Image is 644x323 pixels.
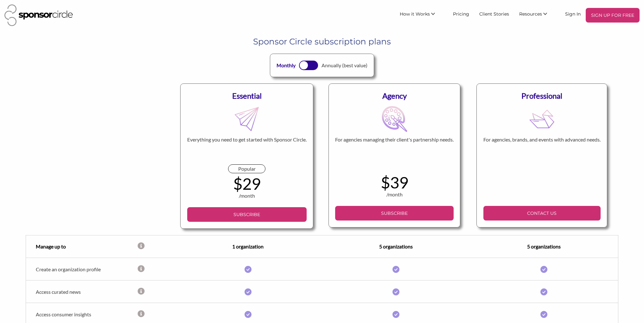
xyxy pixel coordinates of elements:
[277,62,296,69] div: Monthly
[335,206,454,221] a: SUBSCRIBE
[335,175,454,191] div: $39
[234,106,259,132] img: MDB8YWNjdF8xRVMyQnVKcDI4S0FlS2M5fGZsX2xpdmVfZ2hUeW9zQmppQkJrVklNa3k3WGg1bXBx00WCYLTg8d
[187,136,307,164] div: Everything you need to get started with Sponsor Circle.
[382,106,407,132] img: MDB8YWNjdF8xRVMyQnVKcDI4S0FlS2M5fGZsX2xpdmVfa1QzbGg0YzRNa2NWT1BDV21CQUZza1Zs0031E1MQed
[486,208,598,218] p: CONTACT US
[560,8,586,19] a: Sign In
[392,311,399,318] img: i
[514,8,560,23] li: Resources
[540,311,547,318] img: i
[448,8,474,19] a: Pricing
[470,243,618,250] div: 5 organizations
[519,11,542,17] span: Resources
[540,266,547,273] img: i
[483,136,601,164] div: For agencies, brands, and events with advanced needs.
[26,289,137,295] div: Access curated news
[335,136,454,164] div: For agencies managing their client's partnership needs.
[245,288,252,295] img: i
[190,210,304,219] p: SUBSCRIBE
[322,243,470,250] div: 5 organizations
[322,62,367,69] div: Annually (best value)
[588,10,637,20] p: SIGN UP FOR FREE
[392,266,399,273] img: i
[239,193,255,199] span: /month
[26,243,137,250] div: Manage up to
[335,90,454,102] div: Agency
[187,176,307,192] div: $29
[395,8,448,23] li: How it Works
[540,288,547,295] img: i
[400,11,430,17] span: How it Works
[338,208,451,218] p: SUBSCRIBE
[392,288,399,295] img: i
[187,90,307,102] div: Essential
[245,311,252,318] img: i
[483,90,601,102] div: Professional
[483,206,601,221] a: CONTACT US
[26,266,137,272] div: Create an organization profile
[529,106,555,132] img: MDB8YWNjdF8xRVMyQnVKcDI4S0FlS2M5fGZsX2xpdmVfemZLY1VLQ1l3QUkzM2FycUE0M0ZwaXNX00M5cMylX0
[245,266,252,273] img: i
[228,164,265,173] div: Popular
[386,191,403,197] span: /month
[73,36,571,47] h1: Sponsor Circle subscription plans
[174,243,322,250] div: 1 organization
[474,8,514,19] a: Client Stories
[4,4,73,26] img: Sponsor Circle Logo
[187,207,307,222] a: SUBSCRIBE
[26,311,137,317] div: Access consumer insights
